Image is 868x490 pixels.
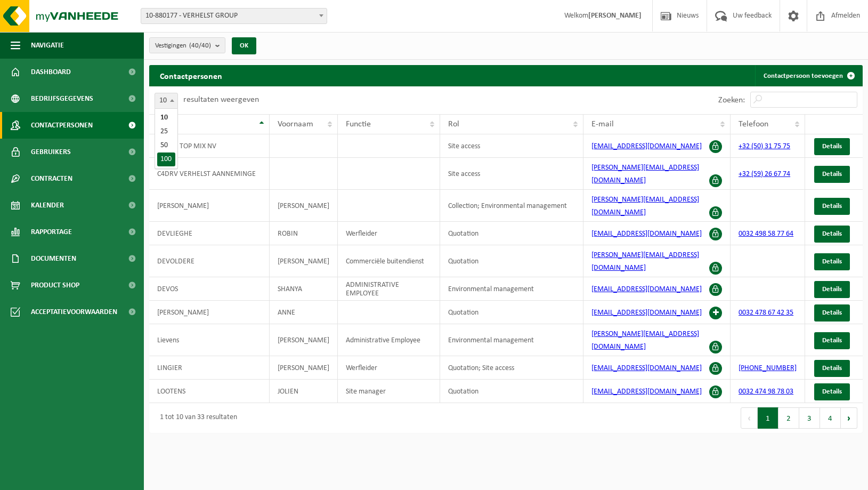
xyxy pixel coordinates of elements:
[31,139,71,165] span: Gebruikers
[157,152,175,166] li: 100
[155,93,177,108] span: 10
[739,364,797,372] a: [PHONE_NUMBER]
[814,304,850,322] a: Details
[822,365,842,372] span: Details
[155,38,211,54] span: Vestigingen
[741,407,758,429] button: Previous
[270,356,338,380] td: [PERSON_NAME]
[232,37,256,54] button: OK
[822,309,842,316] span: Details
[338,356,440,380] td: Werfleider
[591,309,702,317] a: [EMAIL_ADDRESS][DOMAIN_NAME]
[149,190,270,222] td: [PERSON_NAME]
[814,226,850,243] a: Details
[778,407,799,429] button: 2
[346,120,371,128] span: Functie
[189,42,211,49] count: (40/40)
[814,281,850,298] a: Details
[440,301,583,324] td: Quotation
[149,158,270,190] td: C4DRV VERHELST AANNEMINGE
[440,245,583,277] td: Quotation
[591,230,702,238] a: [EMAIL_ADDRESS][DOMAIN_NAME]
[31,245,76,272] span: Documenten
[31,165,72,192] span: Contracten
[270,277,338,301] td: SHANYA
[814,253,850,270] a: Details
[338,277,440,301] td: ADMINISTRATIVE EMPLOYEE
[149,380,270,403] td: LOOTENS
[149,324,270,356] td: Lievens
[814,383,850,400] a: Details
[31,112,93,139] span: Contactpersonen
[448,120,459,128] span: Rol
[814,360,850,377] a: Details
[758,407,778,429] button: 1
[270,324,338,356] td: [PERSON_NAME]
[591,388,702,396] a: [EMAIL_ADDRESS][DOMAIN_NAME]
[822,258,842,265] span: Details
[822,388,842,395] span: Details
[270,245,338,277] td: [PERSON_NAME]
[440,380,583,403] td: Quotation
[155,93,178,109] span: 10
[149,301,270,324] td: [PERSON_NAME]
[591,251,699,272] a: [PERSON_NAME][EMAIL_ADDRESS][DOMAIN_NAME]
[822,286,842,293] span: Details
[141,8,327,24] span: 10-880177 - VERHELST GROUP
[149,356,270,380] td: LINGIER
[270,222,338,245] td: ROBIN
[338,380,440,403] td: Site manager
[338,324,440,356] td: Administrative Employee
[149,37,225,53] button: Vestigingen(40/40)
[157,139,175,152] li: 50
[799,407,820,429] button: 3
[739,230,793,238] a: 0032 498 58 77 64
[141,9,327,23] span: 10-880177 - VERHELST GROUP
[440,134,583,158] td: Site access
[270,380,338,403] td: JOLIEN
[822,230,842,237] span: Details
[270,301,338,324] td: ANNE
[440,356,583,380] td: Quotation; Site access
[440,222,583,245] td: Quotation
[591,142,702,150] a: [EMAIL_ADDRESS][DOMAIN_NAME]
[183,95,259,104] label: resultaten weergeven
[149,222,270,245] td: DEVLIEGHE
[440,190,583,222] td: Collection; Environmental management
[440,324,583,356] td: Environmental management
[591,285,702,293] a: [EMAIL_ADDRESS][DOMAIN_NAME]
[278,120,313,128] span: Voornaam
[739,388,793,396] a: 0032 474 98 78 03
[149,65,233,86] h2: Contactpersonen
[155,408,237,428] div: 1 tot 10 van 33 resultaten
[820,407,841,429] button: 4
[157,111,175,125] li: 10
[440,158,583,190] td: Site access
[338,222,440,245] td: Werfleider
[31,85,93,112] span: Bedrijfsgegevens
[591,164,699,184] a: [PERSON_NAME][EMAIL_ADDRESS][DOMAIN_NAME]
[31,59,71,85] span: Dashboard
[157,125,175,139] li: 25
[31,299,117,325] span: Acceptatievoorwaarden
[822,337,842,344] span: Details
[588,12,642,20] strong: [PERSON_NAME]
[591,364,702,372] a: [EMAIL_ADDRESS][DOMAIN_NAME]
[149,245,270,277] td: DEVOLDERE
[814,332,850,349] a: Details
[591,330,699,351] a: [PERSON_NAME][EMAIL_ADDRESS][DOMAIN_NAME]
[31,219,72,245] span: Rapportage
[591,196,699,216] a: [PERSON_NAME][EMAIL_ADDRESS][DOMAIN_NAME]
[739,309,793,317] a: 0032 478 67 42 35
[31,192,64,219] span: Kalender
[440,277,583,301] td: Environmental management
[31,32,64,59] span: Navigatie
[270,190,338,222] td: [PERSON_NAME]
[591,120,614,128] span: E-mail
[841,407,857,429] button: Next
[149,277,270,301] td: DEVOS
[31,272,79,299] span: Product Shop
[338,245,440,277] td: Commerciële buitendienst
[149,134,270,158] td: C4DRV TOP MIX NV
